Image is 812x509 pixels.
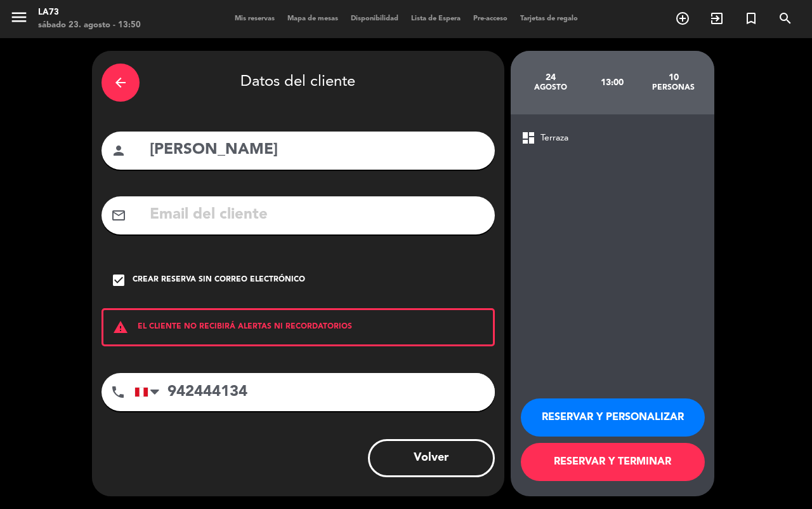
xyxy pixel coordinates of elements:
span: dashboard [521,130,536,146]
span: Pre-acceso [467,15,514,22]
div: 24 [520,72,582,83]
div: Crear reserva sin correo electrónico [133,274,305,287]
div: LA73 [38,6,141,19]
span: Disponibilidad [344,15,405,22]
div: sábado 23. agosto - 13:50 [38,19,141,32]
i: person [111,143,126,158]
button: Volver [368,439,495,477]
div: Datos del cliente [101,60,495,105]
i: check_box [111,273,126,288]
div: Peru (Perú): +51 [135,374,164,411]
i: arrow_back [113,75,128,90]
input: Número de teléfono... [134,373,495,411]
span: Tarjetas de regalo [514,15,584,22]
span: Lista de Espera [405,15,467,22]
input: Email del cliente [148,202,485,228]
span: Mapa de mesas [281,15,344,22]
div: 13:00 [581,60,643,105]
i: mail_outline [111,208,126,223]
i: add_circle_outline [675,11,690,26]
i: search [778,11,793,26]
div: EL CLIENTE NO RECIBIRÁ ALERTAS NI RECORDATORIOS [101,308,495,346]
span: Terraza [540,131,568,146]
div: agosto [520,83,582,93]
input: Nombre del cliente [148,137,485,163]
div: 10 [643,72,704,83]
i: turned_in_not [743,11,759,26]
i: phone [110,384,126,400]
div: personas [643,83,704,93]
i: exit_to_app [709,11,724,26]
span: Mis reservas [228,15,281,22]
button: RESERVAR Y PERSONALIZAR [521,398,705,437]
i: warning [103,320,138,335]
button: RESERVAR Y TERMINAR [521,443,705,481]
i: menu [10,8,29,27]
button: menu [10,8,29,31]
